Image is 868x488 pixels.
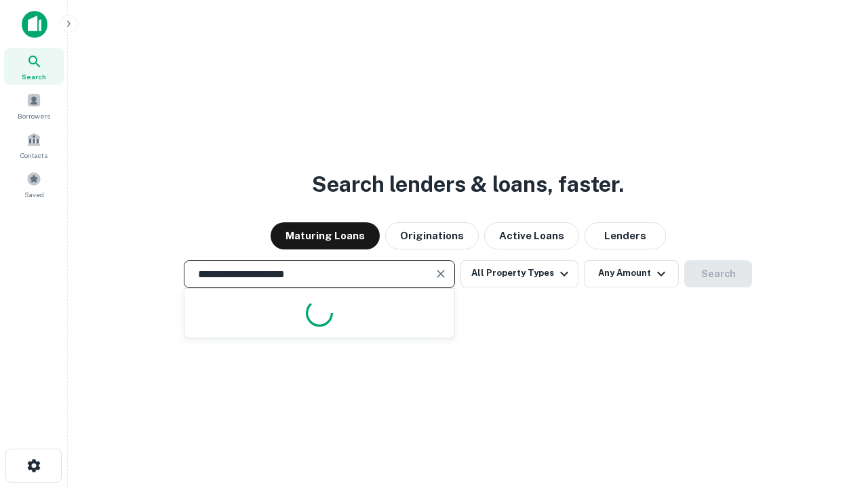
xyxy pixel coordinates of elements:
[800,336,868,401] iframe: Chat Widget
[312,168,624,201] h3: Search lenders & loans, faster.
[385,222,479,249] button: Originations
[22,71,46,82] span: Search
[585,222,666,249] button: Lenders
[460,260,578,287] button: All Property Types
[24,189,44,200] span: Saved
[18,110,50,121] span: Borrowers
[4,166,64,203] a: Saved
[4,87,64,124] a: Borrowers
[431,264,450,283] button: Clear
[271,222,380,249] button: Maturing Loans
[22,11,47,38] img: capitalize-icon.png
[20,150,47,161] span: Contacts
[4,127,64,163] a: Contacts
[4,48,64,85] a: Search
[584,260,679,287] button: Any Amount
[484,222,579,249] button: Active Loans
